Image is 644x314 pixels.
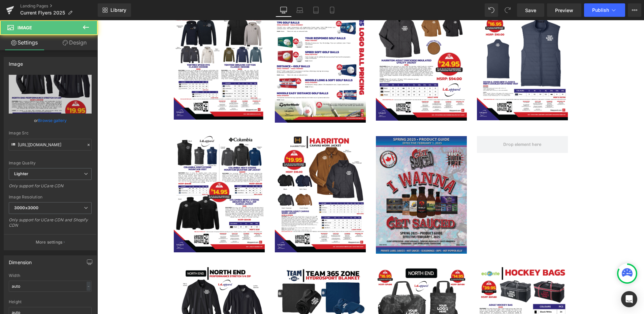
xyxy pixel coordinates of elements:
[276,3,292,17] a: Desktop
[485,3,498,17] button: Undo
[555,7,573,14] span: Preview
[9,273,92,278] div: Width
[14,171,28,176] b: Lighter
[38,115,67,126] a: Browse gallery
[9,300,92,304] div: Height
[592,7,609,13] span: Publish
[9,183,92,193] div: Only support for UCare CDN
[87,282,91,291] div: -
[9,217,92,232] div: Only support for UCare CDN and Shopify CDN
[110,7,126,13] span: Library
[621,291,637,307] div: Open Intercom Messenger
[9,131,92,135] div: Image Src
[9,256,32,265] div: Dimension
[501,3,514,17] button: Redo
[628,3,641,17] button: More
[9,139,92,151] input: Link
[18,25,32,30] span: Image
[525,7,536,14] span: Save
[9,117,92,124] div: or
[308,3,324,17] a: Tablet
[20,10,65,15] span: Current Flyers 2025
[9,195,92,199] div: Image Resolution
[50,35,99,50] a: Design
[292,3,308,17] a: Laptop
[9,281,92,292] input: auto
[20,3,98,9] a: Landing Pages
[324,3,340,17] a: Mobile
[98,3,131,17] a: New Library
[9,57,23,67] div: Image
[14,205,38,210] b: 3000x3000
[36,239,63,245] p: More settings
[547,3,581,17] a: Preview
[9,161,92,165] div: Image Quality
[584,3,625,17] button: Publish
[4,234,96,250] button: More settings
